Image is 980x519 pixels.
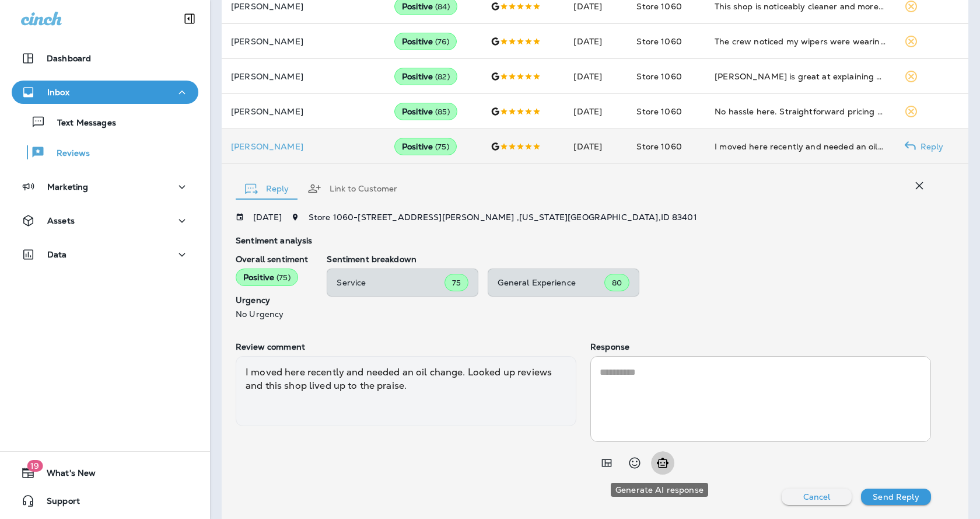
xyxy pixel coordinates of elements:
[236,295,308,305] p: Urgency
[236,255,308,264] p: Overall sentiment
[236,236,931,245] p: Sentiment analysis
[715,71,885,82] div: Nate is great at explaining what’s necessary and what can wait. That honesty keeps me loyal.
[27,460,43,472] span: 19
[309,212,697,222] span: Store 1060 - [STREET_ADDRESS][PERSON_NAME] , [US_STATE][GEOGRAPHIC_DATA] , ID 83401
[435,2,450,12] span: ( 84 )
[47,182,88,191] p: Marketing
[298,168,407,210] button: Link to Customer
[35,496,80,510] span: Support
[564,94,627,129] td: [DATE]
[47,216,75,225] p: Assets
[498,278,604,287] p: General Experience
[435,107,450,117] span: ( 85 )
[782,489,852,505] button: Cancel
[651,451,674,475] button: Generate AI response
[12,209,198,232] button: Assets
[715,1,885,12] div: This shop is noticeably cleaner and more welcoming than others I’ve visited.
[231,142,376,151] p: [PERSON_NAME]
[231,142,376,151] div: Click to view Customer Drawer
[394,138,457,155] div: Positive
[715,106,885,117] div: No hassle here. Straightforward pricing and fast turnaround every single time.
[636,36,681,47] span: Store 1060
[564,129,627,164] td: [DATE]
[236,342,576,351] p: Review comment
[590,342,931,351] p: Response
[916,142,944,151] p: Reply
[452,278,461,288] span: 75
[231,72,376,81] p: [PERSON_NAME]
[47,250,67,259] p: Data
[435,37,449,47] span: ( 76 )
[231,2,376,11] p: [PERSON_NAME]
[636,106,681,117] span: Store 1060
[715,36,885,47] div: The crew noticed my wipers were wearing down but left the choice up to me. Appreciate the no-pres...
[611,483,708,497] div: Generate AI response
[236,309,308,319] p: No Urgency
[45,118,116,129] p: Text Messages
[636,71,681,82] span: Store 1060
[861,489,931,505] button: Send Reply
[564,59,627,94] td: [DATE]
[612,278,622,288] span: 80
[12,110,198,134] button: Text Messages
[231,37,376,46] p: [PERSON_NAME]
[623,451,646,475] button: Select an emoji
[231,107,376,116] p: [PERSON_NAME]
[394,103,457,120] div: Positive
[873,492,919,501] p: Send Reply
[636,1,681,12] span: Store 1060
[564,24,627,59] td: [DATE]
[47,88,69,97] p: Inbox
[435,72,450,82] span: ( 82 )
[337,278,444,287] p: Service
[327,255,931,264] p: Sentiment breakdown
[253,213,282,222] p: [DATE]
[45,148,90,159] p: Reviews
[636,141,681,152] span: Store 1060
[12,489,198,513] button: Support
[12,175,198,198] button: Marketing
[803,492,831,501] p: Cancel
[236,356,576,426] div: I moved here recently and needed an oil change. Looked up reviews and this shop lived up to the p...
[12,461,198,485] button: 19What's New
[236,269,298,286] div: Positive
[12,140,198,165] button: Reviews
[12,243,198,266] button: Data
[173,7,206,30] button: Collapse Sidebar
[715,141,885,152] div: I moved here recently and needed an oil change. Looked up reviews and this shop lived up to the p...
[394,68,457,85] div: Positive
[35,468,96,482] span: What's New
[276,273,290,283] span: ( 75 )
[236,168,298,210] button: Reply
[12,81,198,104] button: Inbox
[435,142,449,152] span: ( 75 )
[595,451,618,475] button: Add in a premade template
[12,47,198,70] button: Dashboard
[47,54,91,63] p: Dashboard
[394,33,457,50] div: Positive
